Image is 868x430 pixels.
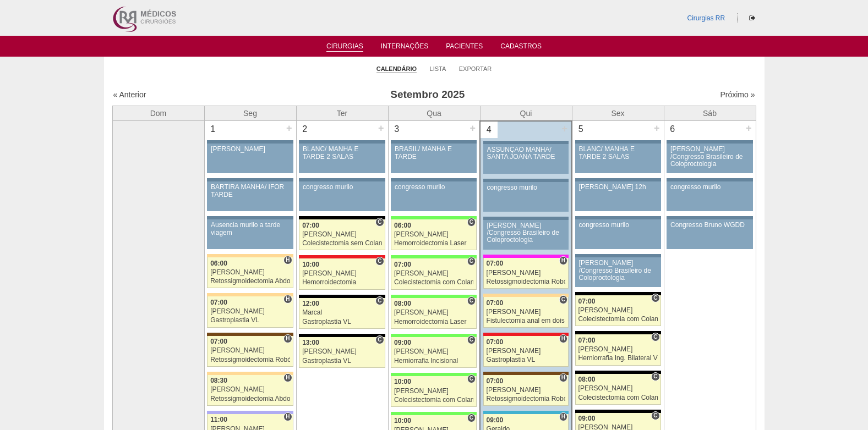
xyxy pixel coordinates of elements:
[210,356,290,363] div: Retossigmoidectomia Robótica
[487,308,566,316] div: [PERSON_NAME]
[394,222,411,229] span: 06:00
[467,374,476,383] span: Consultório
[376,65,417,73] a: Calendário
[391,181,477,211] a: congresso murilo
[652,121,662,135] div: +
[559,295,567,304] span: Consultório
[579,222,657,229] div: congresso murilo
[487,269,566,277] div: [PERSON_NAME]
[207,333,293,336] div: Key: Santa Joana
[651,333,659,341] span: Consultório
[667,216,752,219] div: Key: Aviso
[575,331,661,334] div: Key: Blanc
[487,356,566,363] div: Gastroplastia VL
[210,299,227,306] span: 07:00
[210,317,290,324] div: Gastroplastia VL
[744,121,754,135] div: +
[210,338,227,345] span: 07:00
[487,260,504,267] span: 07:00
[483,182,569,212] a: congresso murilo
[375,257,384,266] span: Consultório
[376,121,386,135] div: +
[391,216,477,219] div: Key: Brasil
[302,261,319,268] span: 10:00
[391,373,477,376] div: Key: Brasil
[113,90,146,99] a: « Anterior
[302,231,382,238] div: [PERSON_NAME]
[483,294,569,297] div: Key: Bartira
[579,184,657,191] div: [PERSON_NAME] 12h
[302,240,382,247] div: Colecistectomia sem Colangiografia VL
[394,279,473,286] div: Colecistectomia com Colangiografia VL
[575,216,661,219] div: Key: Aviso
[302,279,382,286] div: Hemorroidectomia
[283,334,292,343] span: Hospital
[559,256,567,265] span: Hospital
[394,231,473,238] div: [PERSON_NAME]
[207,336,293,367] a: H 07:00 [PERSON_NAME] Retossigmoidectomia Robótica
[483,297,569,328] a: C 07:00 [PERSON_NAME] Fistulectomia anal em dois tempos
[572,121,589,137] div: 5
[394,240,473,247] div: Hemorroidectomia Laser
[375,296,384,305] span: Consultório
[578,376,596,383] span: 08:00
[299,144,385,173] a: BLANC/ MANHÃ E TARDE 2 SALAS
[487,348,566,355] div: [PERSON_NAME]
[651,411,659,420] span: Consultório
[575,334,661,365] a: C 07:00 [PERSON_NAME] Herniorrafia Ing. Bilateral VL
[651,294,659,302] span: Consultório
[302,222,319,229] span: 07:00
[467,218,476,227] span: Consultório
[299,219,385,250] a: C 07:00 [PERSON_NAME] Colecistectomia sem Colangiografia VL
[559,412,567,421] span: Hospital
[391,412,477,415] div: Key: Brasil
[480,106,572,121] th: Qui
[578,297,596,305] span: 07:00
[375,218,384,227] span: Consultório
[667,178,752,181] div: Key: Aviso
[207,293,293,296] div: Key: Bartira
[670,146,749,168] div: [PERSON_NAME] /Congresso Brasileiro de Coloproctologia
[391,295,477,298] div: Key: Brasil
[388,106,480,121] th: Qua
[487,222,565,244] div: [PERSON_NAME] /Congresso Brasileiro de Coloproctologia
[575,219,661,249] a: congresso murilo
[391,298,477,329] a: C 08:00 [PERSON_NAME] Hemorroidectomia Laser
[467,414,476,422] span: Consultório
[297,121,314,137] div: 2
[391,140,477,144] div: Key: Aviso
[207,375,293,406] a: H 08:30 [PERSON_NAME] Retossigmoidectomia Abdominal VL
[391,376,477,407] a: C 10:00 [PERSON_NAME] Colecistectomia com Colangiografia VL
[720,90,755,99] a: Próximo »
[302,339,319,346] span: 13:00
[483,336,569,367] a: H 07:00 [PERSON_NAME] Gastroplastia VL
[207,181,293,211] a: BARTIRA MANHÃ/ IFOR TARDE
[483,217,569,220] div: Key: Aviso
[391,337,477,368] a: C 09:00 [PERSON_NAME] Herniorrafia Incisional
[283,295,292,304] span: Hospital
[575,292,661,295] div: Key: Blanc
[207,140,293,144] div: Key: Aviso
[299,178,385,181] div: Key: Aviso
[446,42,483,53] a: Pacientes
[487,146,565,161] div: ASSUNÇÃO MANHÃ/ SANTA JOANA TARDE
[483,141,569,144] div: Key: Aviso
[483,255,569,258] div: Key: Pro Matre
[467,296,476,305] span: Consultório
[207,178,293,181] div: Key: Aviso
[667,140,752,144] div: Key: Aviso
[299,298,385,329] a: C 12:00 Marcal Gastroplastia VL
[483,333,569,336] div: Key: Assunção
[664,106,756,121] th: Sáb
[299,140,385,144] div: Key: Aviso
[299,181,385,211] a: congresso murilo
[664,121,681,137] div: 6
[667,219,752,249] a: Congresso Bruno WGDD
[483,179,569,182] div: Key: Aviso
[467,257,476,266] span: Consultório
[667,181,752,211] a: congresso murilo
[299,334,385,337] div: Key: Blanc
[391,255,477,258] div: Key: Brasil
[500,42,542,53] a: Cadastros
[575,178,661,181] div: Key: Aviso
